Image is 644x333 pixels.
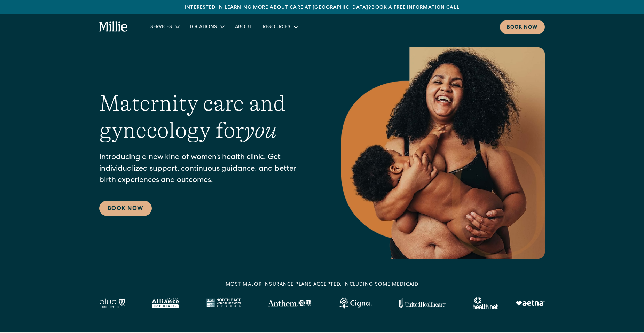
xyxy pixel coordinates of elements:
img: Healthnet logo [473,297,499,309]
div: Services [150,24,172,31]
div: Resources [257,21,303,32]
div: MOST MAJOR INSURANCE PLANS ACCEPTED, INCLUDING some MEDICAID [226,281,418,288]
a: home [99,21,128,32]
img: Smiling mother with her baby in arms, celebrating body positivity and the nurturing bond of postp... [341,47,545,259]
em: you [244,118,277,143]
img: Aetna logo [516,300,545,306]
a: Book Now [99,201,152,216]
div: Resources [263,24,290,31]
img: North East Medical Services logo [206,298,241,308]
h1: Maternity care and gynecology for [99,90,314,144]
a: Book a free information call [371,5,459,10]
a: About [229,21,257,32]
div: Locations [190,24,217,31]
div: Book now [507,24,538,31]
img: Alameda Alliance logo [152,298,179,308]
div: Locations [184,21,229,32]
img: Anthem Logo [268,300,311,307]
a: Book now [500,20,545,34]
p: Introducing a new kind of women’s health clinic. Get individualized support, continuous guidance,... [99,152,314,187]
img: Cigna logo [338,297,372,309]
img: United Healthcare logo [399,298,446,308]
img: Blue California logo [99,298,125,308]
div: Services [145,21,184,32]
